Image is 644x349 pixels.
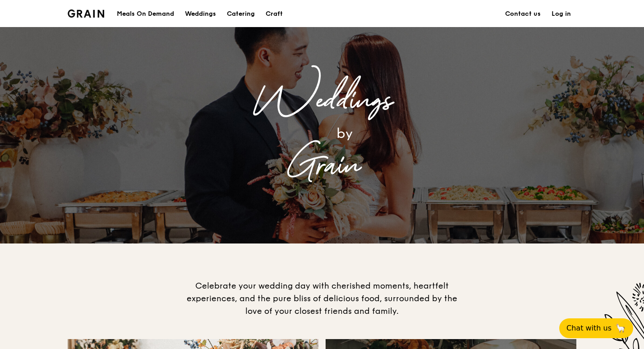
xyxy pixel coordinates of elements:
[142,81,502,121] div: Weddings
[179,0,221,28] a: Weddings
[260,0,288,28] a: Craft
[68,9,104,18] img: Grain
[500,0,546,28] a: Contact us
[546,0,576,28] a: Log in
[187,121,502,146] div: by
[221,0,260,28] a: Catering
[559,318,633,338] button: Chat with us🦙
[566,323,612,334] span: Chat with us
[615,323,626,334] span: 🦙
[182,280,462,317] div: Celebrate your wedding day with cherished moments, heartfelt experiences, and the pure bliss of d...
[266,0,283,28] div: Craft
[142,146,502,186] div: Grain
[117,0,174,28] div: Meals On Demand
[185,0,216,28] div: Weddings
[227,0,255,28] div: Catering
